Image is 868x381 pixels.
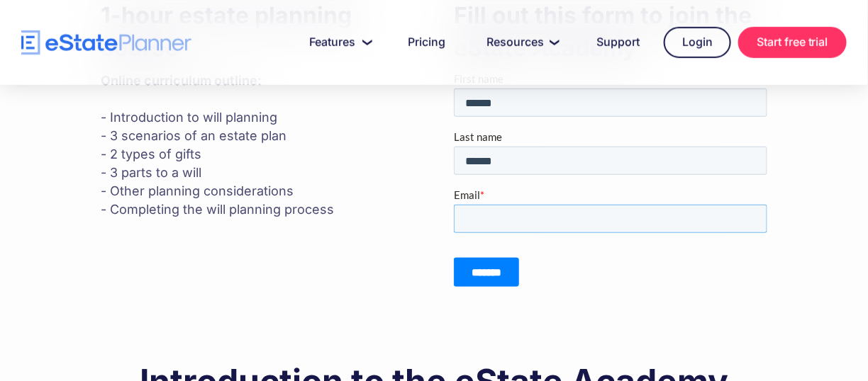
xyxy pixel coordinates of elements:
[579,28,657,57] a: Support
[738,27,847,58] a: Start free trial
[292,28,384,57] a: Features
[101,72,414,219] p: - Introduction to will planning - 3 scenarios of an estate plan - 2 types of gifts - 3 parts to a...
[21,30,191,55] a: home
[391,28,462,57] a: Pricing
[664,27,731,58] a: Login
[454,72,767,311] iframe: Form 0
[469,28,572,57] a: Resources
